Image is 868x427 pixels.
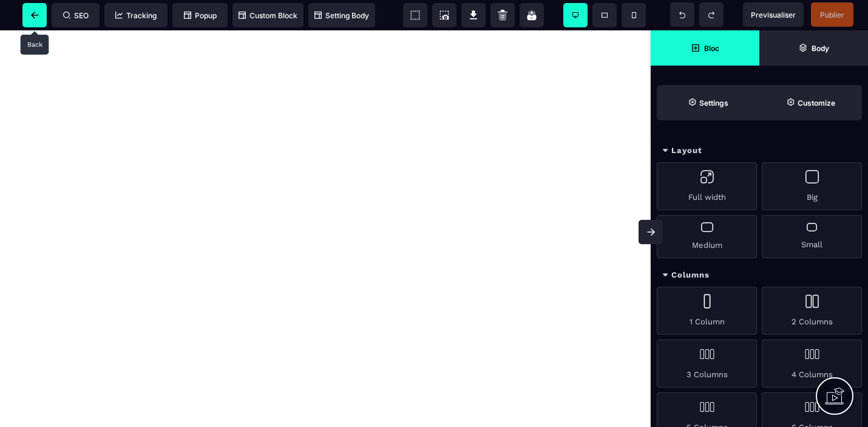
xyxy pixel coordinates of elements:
strong: Settings [699,98,728,108]
div: Layout [651,140,868,162]
span: Previsualiser [751,10,796,19]
div: 2 Columns [762,287,862,335]
div: 3 Columns [657,340,757,388]
strong: Bloc [704,44,719,53]
span: Custom Block [239,11,297,20]
div: 4 Columns [762,340,862,388]
span: Screenshot [432,3,456,27]
span: Tracking [115,11,157,20]
span: Popup [184,11,217,20]
div: Big [762,162,862,210]
span: View components [403,3,427,27]
span: Open Style Manager [759,85,862,120]
span: Open Layer Manager [759,30,868,66]
span: SEO [63,11,89,20]
span: Publier [820,10,844,19]
span: Setting Body [314,11,369,20]
strong: Customize [798,98,835,108]
div: Columns [651,264,868,287]
div: Medium [657,215,757,258]
div: Small [762,215,862,258]
span: Preview [743,2,804,27]
span: Settings [657,85,759,120]
span: Open Blocks [651,30,759,66]
div: 1 Column [657,287,757,335]
div: Full width [657,162,757,210]
strong: Body [812,44,829,53]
